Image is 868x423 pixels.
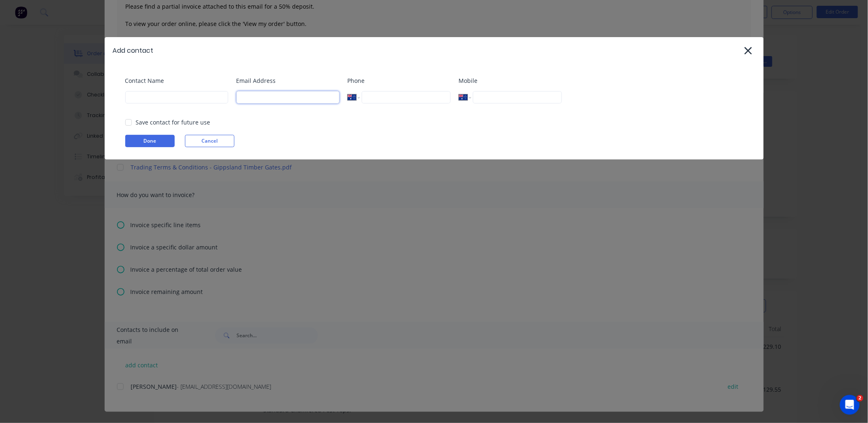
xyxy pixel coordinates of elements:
button: Done [125,135,175,147]
span: 2 [857,395,863,402]
div: Add contact [113,46,154,56]
label: Email Address [236,76,339,85]
label: Mobile [459,76,562,85]
div: Save contact for future use [136,118,211,127]
iframe: Intercom live chat [840,395,860,415]
button: Cancel [185,135,234,147]
label: Contact Name [125,76,228,85]
label: Phone [348,76,451,85]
